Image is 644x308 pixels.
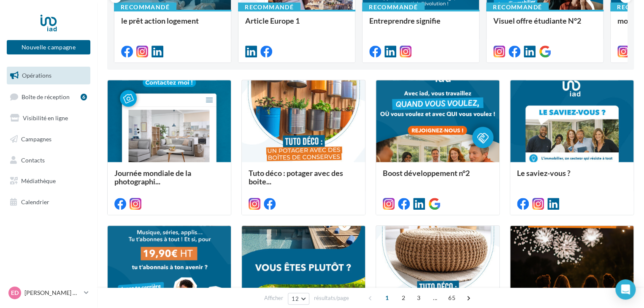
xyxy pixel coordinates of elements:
a: Visibilité en ligne [5,109,92,127]
span: 2 [397,291,410,305]
a: Médiathèque [5,172,92,190]
div: Recommandé [238,3,300,12]
div: 6 [81,94,87,100]
div: Recommandé [362,3,425,12]
span: Opérations [22,72,51,79]
span: Contacts [21,156,45,163]
span: Le saviez-vous ? [517,168,571,178]
button: Nouvelle campagne [7,40,90,54]
span: résultats/page [314,294,349,302]
div: Recommandé [114,3,176,12]
button: 12 [288,293,309,305]
span: Boost développement n°2 [383,168,470,178]
a: Contacts [5,151,92,169]
p: [PERSON_NAME] DI [PERSON_NAME] [24,289,81,297]
a: ED [PERSON_NAME] DI [PERSON_NAME] [7,285,90,301]
span: Afficher [264,294,283,302]
span: Article Europe 1 [245,16,300,25]
span: le prêt action logement [121,16,199,25]
a: Calendrier [5,193,92,211]
div: Recommandé [486,3,549,12]
a: Opérations [5,67,92,84]
span: Journée mondiale de la photographi... [114,168,191,186]
span: 3 [412,291,425,305]
span: Visuel offre étudiante N°2 [493,16,581,25]
span: ... [428,291,442,305]
span: Tuto déco : potager avec des boite... [249,168,343,186]
div: Open Intercom Messenger [615,279,636,300]
span: Boîte de réception [22,93,70,100]
span: Médiathèque [21,177,56,184]
span: 1 [380,291,394,305]
span: Visibilité en ligne [23,114,68,122]
span: 12 [292,295,299,302]
a: Boîte de réception6 [5,88,92,106]
span: Entreprendre signifie [369,16,441,25]
a: Campagnes [5,130,92,148]
span: ED [11,289,19,297]
span: Calendrier [21,198,49,205]
span: Campagnes [21,135,51,143]
span: 65 [445,291,459,305]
